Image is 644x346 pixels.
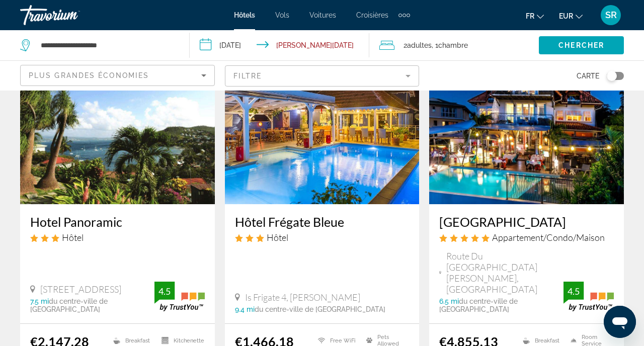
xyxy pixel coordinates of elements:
button: Travelers: 2 adults, 0 children [369,30,539,60]
span: Route Du [GEOGRAPHIC_DATA][PERSON_NAME], [GEOGRAPHIC_DATA] [446,250,563,295]
span: 2 [404,38,432,52]
button: Change currency [559,9,583,23]
span: 9.4 mi [235,305,255,313]
a: Vols [275,11,289,19]
button: Change language [526,9,544,23]
button: Extra navigation items [398,7,410,23]
img: trustyou-badge.svg [154,282,205,311]
img: Hotel image [429,43,624,204]
span: du centre-ville de [GEOGRAPHIC_DATA] [30,297,108,313]
div: 5 star Apartment [439,232,614,243]
span: , 1 [432,38,468,52]
span: 7.5 mi [30,297,49,305]
button: Filter [225,65,420,87]
span: Chambre [438,41,468,49]
span: [STREET_ADDRESS] [40,284,121,295]
img: trustyou-badge.svg [563,282,614,311]
span: du centre-ville de [GEOGRAPHIC_DATA] [255,305,385,313]
span: SR [605,10,617,20]
span: 6.5 mi [439,297,459,305]
img: Hotel image [20,43,215,204]
a: Voitures [309,11,336,19]
iframe: Bouton de lancement de la fenêtre de messagerie [604,306,636,338]
span: Appartement/Condo/Maison [492,232,605,243]
div: 4.5 [154,285,175,297]
button: Toggle map [599,71,624,80]
button: Check-in date: Dec 24, 2025 Check-out date: Jan 3, 2026 [190,30,369,60]
span: Hôtel [267,232,288,243]
span: Carte [577,69,599,83]
span: EUR [559,12,573,20]
span: Is Frigate 4, [PERSON_NAME] [245,292,360,303]
div: 3 star Hotel [235,232,410,243]
a: Croisières [356,11,388,19]
a: Travorium [20,2,121,28]
span: Hôtel [62,232,84,243]
button: User Menu [598,5,624,26]
span: Adultes [407,41,432,49]
a: Hotel Panoramic [30,214,205,229]
span: Plus grandes économies [29,71,149,79]
span: fr [526,12,534,20]
img: Hotel image [225,43,420,204]
a: [GEOGRAPHIC_DATA] [439,214,614,229]
button: Chercher [539,36,624,54]
div: 3 star Hotel [30,232,205,243]
a: Hôtel Frégate Bleue [235,214,410,229]
span: du centre-ville de [GEOGRAPHIC_DATA] [439,297,518,313]
mat-select: Sort by [29,69,206,81]
span: Chercher [558,41,604,49]
a: Hôtels [234,11,255,19]
div: 4.5 [563,285,584,297]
